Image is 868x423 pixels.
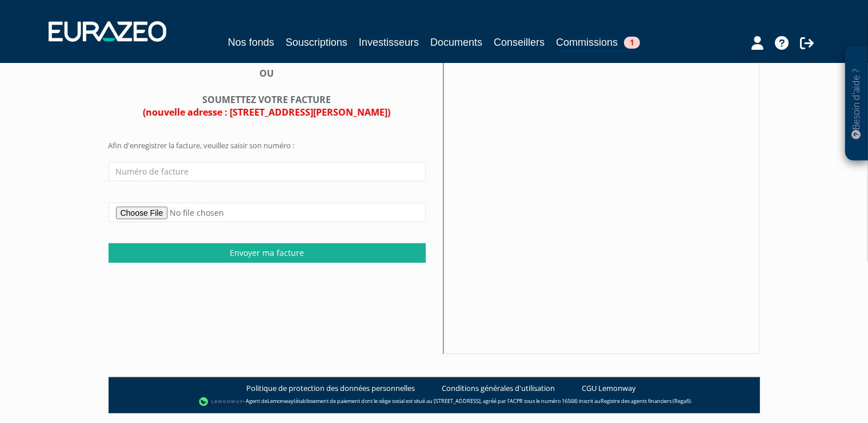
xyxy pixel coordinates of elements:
[267,397,294,405] a: Lemonway
[582,383,636,394] a: CGU Lemonway
[442,383,555,394] a: Conditions générales d'utilisation
[228,34,274,50] a: Nos fonds
[430,34,482,50] a: Documents
[850,52,863,155] p: Besoin d'aide ?
[286,34,347,50] a: Souscriptions
[556,34,640,52] a: Commissions1
[109,162,426,181] input: Numéro de facture
[109,243,426,263] input: Envoyer ma facture
[359,34,419,50] a: Investisseurs
[199,396,243,408] img: logo-lemonway.png
[246,383,415,394] a: Politique de protection des données personnelles
[601,397,691,405] a: Registre des agents financiers (Regafi)
[143,106,391,118] span: (nouvelle adresse : [STREET_ADDRESS][PERSON_NAME])
[109,140,426,262] form: Afin d'enregistrer la facture, veuillez saisir son numéro :
[624,37,640,49] span: 1
[120,396,749,408] div: - Agent de (établissement de paiement dont le siège social est situé au [STREET_ADDRESS], agréé p...
[49,21,166,42] img: 1732889491-logotype_eurazeo_blanc_rvb.png
[109,67,426,119] div: OU SOUMETTEZ VOTRE FACTURE
[494,34,545,50] a: Conseillers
